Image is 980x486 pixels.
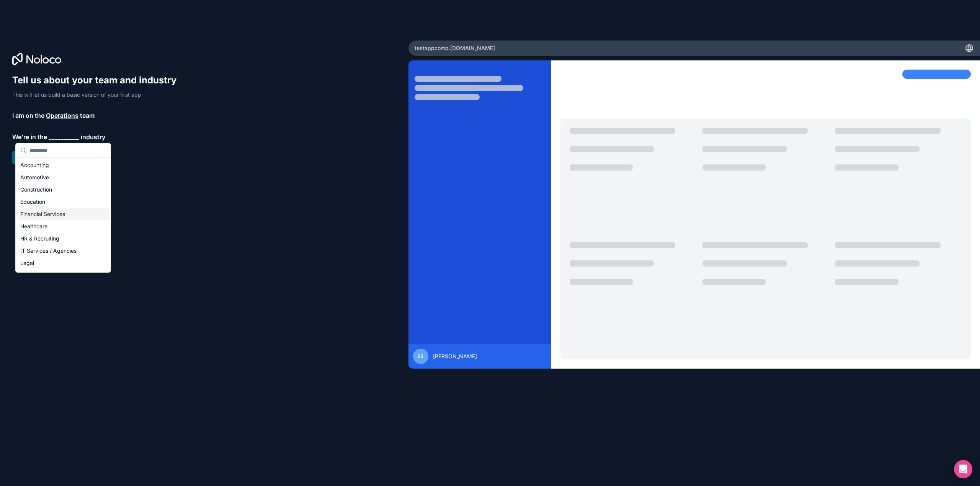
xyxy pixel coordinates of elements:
span: I am on the [12,111,44,120]
span: EB [418,353,423,359]
div: Legal [17,257,109,269]
div: IT Services / Agencies [17,245,109,257]
div: Financial Services [17,208,109,220]
div: Open Intercom Messenger [954,460,972,478]
span: team [80,111,95,120]
div: Accounting [17,159,109,171]
div: Manufacturing [17,269,109,281]
span: [PERSON_NAME] [433,353,477,360]
span: Operations [46,111,78,120]
span: testappcomp .[DOMAIN_NAME] [415,44,495,52]
div: Healthcare [17,220,109,232]
span: __________ [49,132,79,141]
div: Automotive [17,171,109,184]
span: We’re in the [12,132,47,141]
div: Suggestions [16,158,111,272]
p: This will let us build a basic version of your first app [12,91,184,99]
div: HR & Recruiting [17,232,109,245]
div: Education [17,196,109,208]
div: Construction [17,184,109,196]
span: industry [81,132,105,141]
h1: Tell us about your team and industry [12,74,184,86]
